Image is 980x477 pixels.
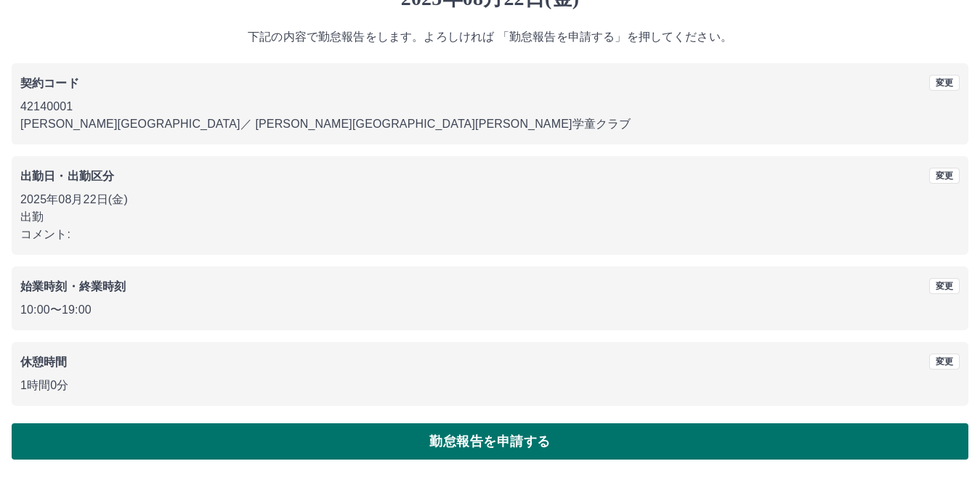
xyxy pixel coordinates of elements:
b: 契約コード [20,77,79,89]
button: 変更 [929,168,960,184]
b: 出勤日・出勤区分 [20,170,114,182]
p: [PERSON_NAME][GEOGRAPHIC_DATA] ／ [PERSON_NAME][GEOGRAPHIC_DATA][PERSON_NAME]学童クラブ [20,115,960,133]
button: 変更 [929,278,960,294]
p: 下記の内容で勤怠報告をします。よろしければ 「勤怠報告を申請する」を押してください。 [12,28,968,46]
p: 10:00 〜 19:00 [20,301,960,319]
p: 1時間0分 [20,377,960,394]
p: 2025年08月22日(金) [20,191,960,208]
button: 勤怠報告を申請する [12,423,968,460]
button: 変更 [929,354,960,370]
p: コメント: [20,226,960,243]
b: 休憩時間 [20,356,68,368]
b: 始業時刻・終業時刻 [20,280,126,293]
button: 変更 [929,75,960,91]
p: 出勤 [20,208,960,226]
p: 42140001 [20,98,960,115]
